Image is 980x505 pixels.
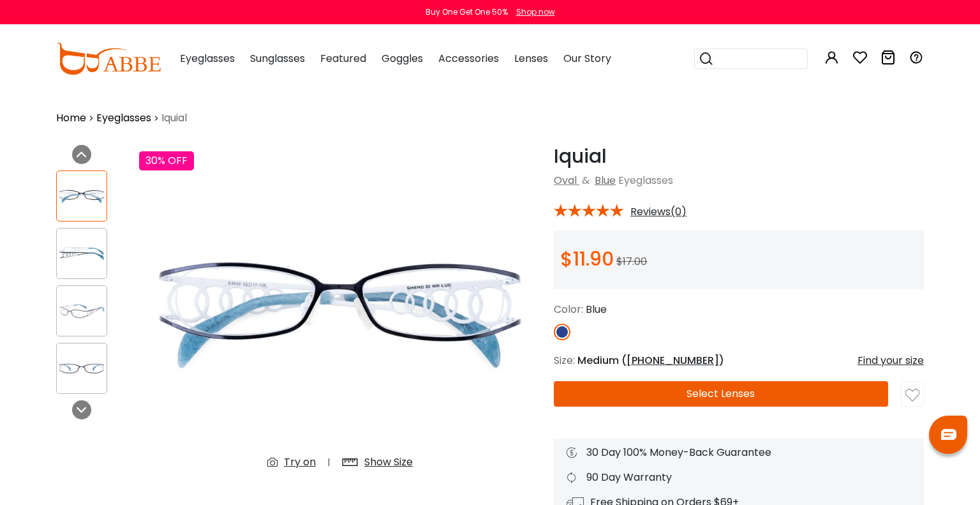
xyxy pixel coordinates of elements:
[616,254,647,269] span: $17.00
[857,353,924,368] div: Find your size
[57,184,107,209] img: Iquial Blue Metal Eyeglasses , Lightweight , NosePads Frames from ABBE Glasses
[563,51,611,66] span: Our Story
[57,241,107,266] img: Iquial Blue Metal Eyeglasses , Lightweight , NosePads Frames from ABBE Glasses
[56,43,161,75] img: abbeglasses.com
[586,302,607,317] span: Blue
[438,51,499,66] span: Accessories
[554,302,583,317] span: Color:
[139,151,194,170] div: 30% OFF
[567,445,911,460] div: 30 Day 100% Money-Back Guarantee
[139,145,541,480] img: Iquial Blue Metal Eyeglasses , Lightweight , NosePads Frames from ABBE Glasses
[426,6,508,18] div: Buy One Get One 50%
[57,299,107,324] img: Iquial Blue Metal Eyeglasses , Lightweight , NosePads Frames from ABBE Glasses
[567,470,911,485] div: 90 Day Warranty
[627,353,719,368] span: [PHONE_NUMBER]
[320,51,366,66] span: Featured
[284,455,316,470] div: Try on
[941,429,956,440] img: chat
[554,173,577,188] a: Oval
[250,51,305,66] span: Sunglasses
[57,356,107,381] img: Iquial Blue Metal Eyeglasses , Lightweight , NosePads Frames from ABBE Glasses
[618,173,673,188] span: Eyeglasses
[516,6,555,18] div: Shop now
[630,206,687,218] span: Reviews(0)
[595,173,616,188] a: Blue
[577,353,724,368] span: Medium ( )
[161,110,187,126] span: Iquial
[554,381,888,407] button: Select Lenses
[510,6,555,17] a: Shop now
[554,353,575,368] span: Size:
[905,388,919,402] img: like
[579,173,592,188] span: &
[96,110,151,126] a: Eyeglasses
[514,51,548,66] span: Lenses
[180,51,235,66] span: Eyeglasses
[56,110,86,126] a: Home
[382,51,423,66] span: Goggles
[554,145,924,168] h1: Iquial
[560,245,614,273] span: $11.90
[364,455,413,470] div: Show Size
